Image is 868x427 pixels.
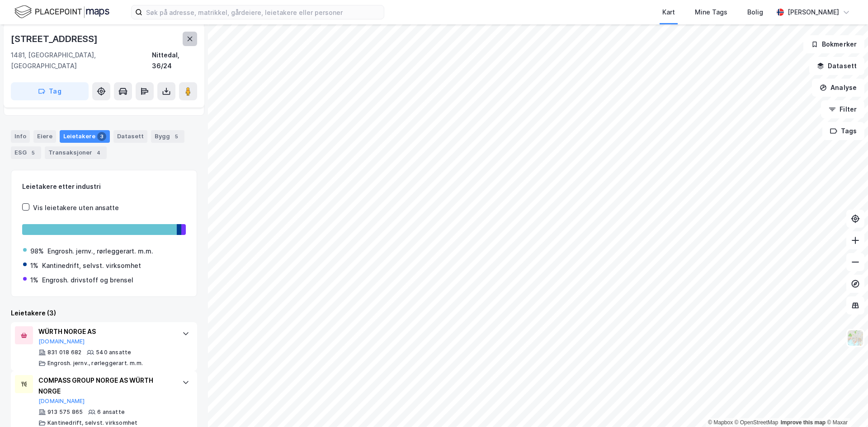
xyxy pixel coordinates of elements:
div: Eiere [33,130,56,143]
button: Analyse [812,79,864,97]
div: 98% [30,246,44,257]
div: Kart [662,7,675,18]
div: Engrosh. jernv., rørleggerart. m.m. [47,360,143,367]
div: Leietakere (3) [11,308,197,319]
div: ESG [11,146,41,159]
div: 1% [30,275,38,286]
div: 5 [28,148,38,157]
div: Engrosh. jernv., rørleggerart. m.m. [47,246,153,257]
div: COMPASS GROUP NORGE AS WÜRTH NORGE [38,375,173,397]
button: Tag [11,82,89,100]
div: Bygg [151,130,184,143]
div: 831 018 682 [47,349,81,356]
img: logo.f888ab2527a4732fd821a326f86c7f29.svg [14,4,109,20]
a: Improve this map [781,419,826,426]
div: 1% [30,260,38,271]
button: [DOMAIN_NAME] [38,338,85,345]
div: Bolig [747,7,763,18]
div: 3 [97,132,106,141]
div: 1481, [GEOGRAPHIC_DATA], [GEOGRAPHIC_DATA] [11,50,152,71]
div: Vis leietakere uten ansatte [33,202,119,213]
div: 6 ansatte [97,408,125,416]
div: [STREET_ADDRESS] [11,32,99,46]
a: OpenStreetMap [735,419,778,426]
input: Søk på adresse, matrikkel, gårdeiere, leietakere eller personer [142,5,384,19]
div: Kantinedrift, selvst. virksomhet [47,419,137,427]
div: Leietakere etter industri [22,181,186,192]
button: Filter [821,100,864,118]
div: [PERSON_NAME] [788,7,839,18]
div: Kantinedrift, selvst. virksomhet [42,260,141,271]
div: 4 [94,148,103,157]
div: 913 575 865 [47,408,83,416]
div: Leietakere [60,130,110,143]
iframe: Chat Widget [823,384,868,427]
div: Info [11,130,30,143]
div: Engrosh. drivstoff og brensel [42,275,133,286]
button: [DOMAIN_NAME] [38,398,85,405]
button: Bokmerker [803,35,864,53]
div: Mine Tags [695,7,727,18]
div: 540 ansatte [96,349,131,356]
img: Z [847,329,864,347]
a: Mapbox [708,419,733,426]
button: Tags [822,122,864,140]
div: Kontrollprogram for chat [823,384,868,427]
button: Datasett [809,57,864,75]
div: Datasett [113,130,147,143]
div: 5 [172,132,181,141]
div: Nittedal, 36/24 [152,50,197,71]
div: WÜRTH NORGE AS [38,326,173,337]
div: Transaksjoner [45,146,107,159]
